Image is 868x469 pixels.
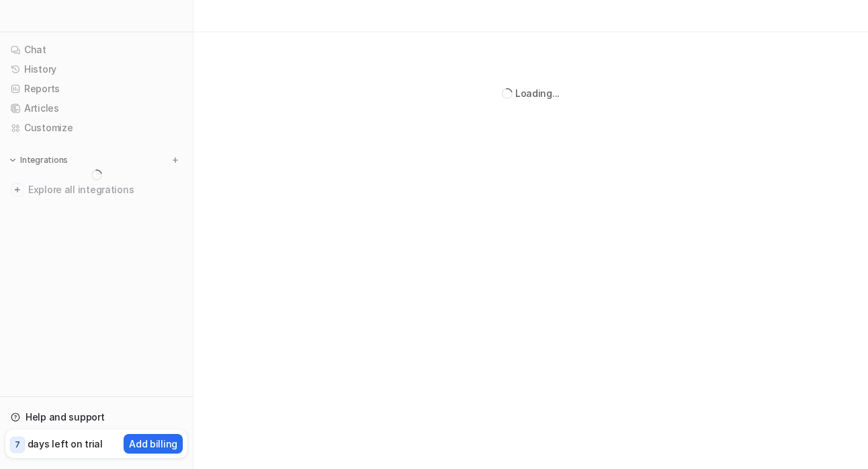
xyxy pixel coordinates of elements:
p: Add billing [129,437,177,451]
p: Integrations [20,155,68,166]
img: explore all integrations [11,183,24,196]
img: menu_add.svg [171,155,180,165]
p: days left on trial [28,437,103,451]
a: Customize [5,118,187,137]
a: Reports [5,79,187,98]
span: Explore all integrations [28,179,182,201]
img: expand menu [8,155,17,165]
a: Chat [5,40,187,59]
a: History [5,60,187,79]
button: Add billing [124,434,183,454]
a: Explore all integrations [5,180,187,199]
a: Help and support [5,408,187,427]
button: Integrations [5,153,72,167]
a: Articles [5,99,187,118]
p: 7 [15,439,20,451]
div: Loading... [515,86,560,100]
